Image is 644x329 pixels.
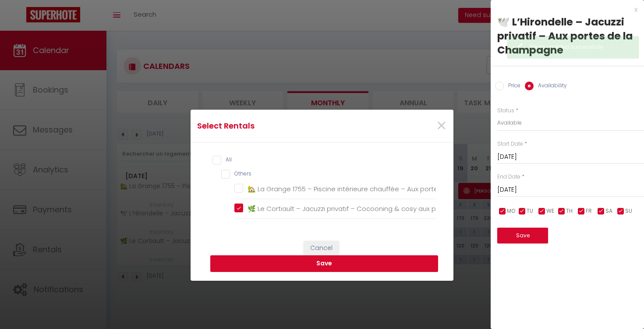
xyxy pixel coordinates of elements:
label: Availability [534,82,567,91]
button: Save [497,228,548,243]
span: WE [546,207,554,215]
span: SU [625,207,632,215]
div: 🕊️ L’Hirondelle – Jacuzzi privatif – Aux portes de la Champagne [497,15,637,57]
label: Start Date [497,140,523,148]
label: End Date [497,173,520,181]
div: Prices updated successfully [530,43,630,51]
span: TU [527,207,533,215]
span: FR [586,207,592,215]
div: x [491,4,637,15]
span: MO [507,207,515,215]
button: Close [436,117,447,136]
button: Save [210,255,438,272]
button: Cancel [304,241,339,256]
label: Status [497,107,514,115]
label: Price [504,82,520,91]
h4: Select Rentals [197,120,360,132]
span: TH [566,207,573,215]
span: SA [605,207,612,215]
span: × [436,113,447,139]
